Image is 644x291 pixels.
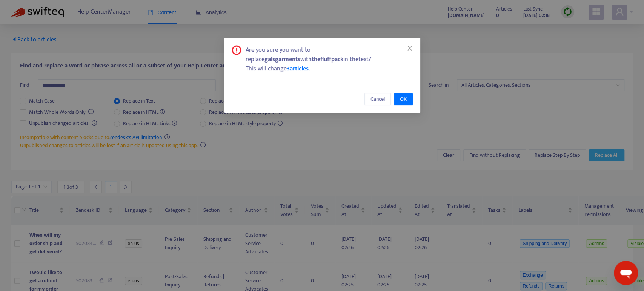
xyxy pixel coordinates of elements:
[287,64,309,74] span: 3 articles
[246,45,413,64] div: Are you sure you want to replace with in the text ?
[364,93,391,105] button: Cancel
[407,45,413,51] span: close
[394,93,413,105] button: OK
[312,54,343,64] b: thefluffpack
[246,64,413,74] div: This will change .
[370,95,385,103] span: Cancel
[264,54,300,64] b: galsgarments
[614,261,638,285] iframe: Button to launch messaging window
[400,95,407,103] span: OK
[406,44,414,52] button: Close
